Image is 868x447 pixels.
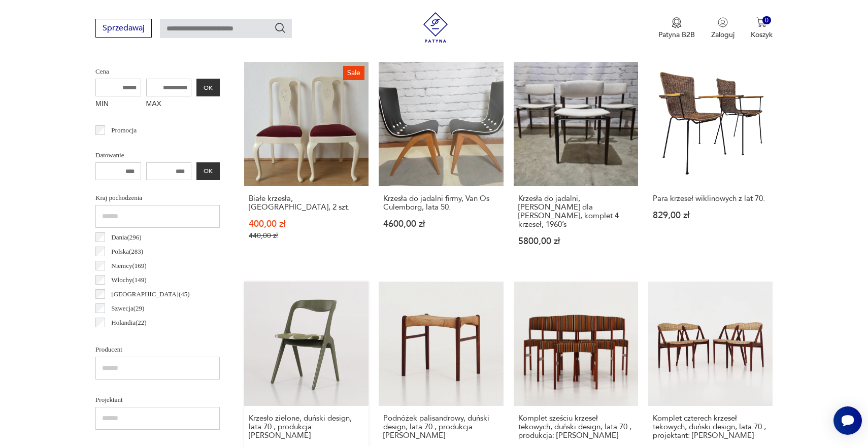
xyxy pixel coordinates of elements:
p: Cena [95,66,220,77]
h3: Krzesła do jadalni firmy, Van Os Culemborg, lata 50. [383,194,498,212]
button: OK [196,162,220,180]
h3: Krzesło zielone, duński design, lata 70., produkcja: [PERSON_NAME] [249,414,364,440]
button: 0Koszyk [751,17,773,40]
p: 400,00 zł [249,220,364,228]
a: Sprzedawaj [95,25,152,32]
p: Producent [95,344,220,355]
p: 4600,00 zł [383,220,498,228]
button: Szukaj [274,22,286,34]
p: Zaloguj [711,30,735,40]
p: Czechy ( 22 ) [111,331,142,342]
p: Dania ( 296 ) [111,232,141,243]
div: 0 [762,16,771,25]
p: Włochy ( 149 ) [111,274,146,286]
p: Koszyk [751,30,773,40]
button: Patyna B2B [658,17,695,40]
a: SaleBiałe krzesła, Skandynawia, 2 szt.Białe krzesła, [GEOGRAPHIC_DATA], 2 szt.400,00 zł440,00 zł [244,62,369,265]
h3: Komplet sześciu krzeseł tekowych, duński design, lata 70., produkcja: [PERSON_NAME] [518,414,633,440]
img: Ikona koszyka [756,17,766,27]
p: Kraj pochodzenia [95,192,220,203]
label: MIN [95,96,141,113]
a: Krzesła do jadalni firmy, Van Os Culemborg, lata 50.Krzesła do jadalni firmy, Van Os Culemborg, l... [379,62,503,265]
p: [GEOGRAPHIC_DATA] ( 45 ) [111,289,189,300]
img: Ikonka użytkownika [718,17,728,27]
p: 5800,00 zł [518,237,633,246]
h3: Krzesła do jadalni, [PERSON_NAME] dla [PERSON_NAME], komplet 4 krzeseł, 1960’s [518,194,633,229]
p: 440,00 zł [249,231,364,240]
button: Sprzedawaj [95,19,152,38]
h3: Para krzeseł wiklinowych z lat 70. [653,194,768,203]
p: Datowanie [95,150,220,161]
a: Para krzeseł wiklinowych z lat 70.Para krzeseł wiklinowych z lat 70.829,00 zł [648,62,773,265]
button: OK [196,79,220,96]
button: Zaloguj [711,17,735,40]
img: Patyna - sklep z meblami i dekoracjami vintage [420,12,451,43]
h3: Komplet czterech krzeseł tekowych, duński design, lata 70., projektant: [PERSON_NAME] [653,414,768,440]
h3: Białe krzesła, [GEOGRAPHIC_DATA], 2 szt. [249,194,364,212]
p: Promocja [111,125,137,136]
p: Holandia ( 22 ) [111,317,146,328]
a: Ikona medaluPatyna B2B [658,17,695,40]
iframe: Smartsupp widget button [833,406,862,435]
p: Patyna B2B [658,30,695,40]
p: Polska ( 283 ) [111,246,143,257]
a: Krzesła do jadalni, C. Denekamp dla Thereca, komplet 4 krzeseł, 1960’sKrzesła do jadalni, [PERSON... [514,62,638,265]
h3: Podnóżek palisandrowy, duński design, lata 70., produkcja: [PERSON_NAME] [383,414,498,440]
label: MAX [146,96,192,113]
p: Szwecja ( 29 ) [111,303,144,314]
p: Niemcy ( 169 ) [111,260,146,271]
p: 829,00 zł [653,211,768,220]
img: Ikona medalu [672,17,682,28]
p: Projektant [95,394,220,405]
